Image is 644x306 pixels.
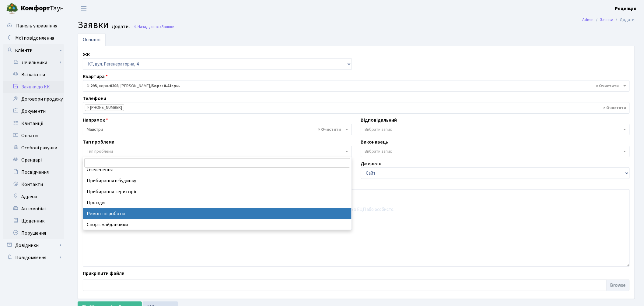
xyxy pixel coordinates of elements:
[3,190,64,203] a: Адреси
[3,203,64,215] a: Автомобілі
[615,5,637,12] a: Рецепція
[3,117,64,130] a: Квитанції
[361,138,388,146] label: Виконавець
[3,215,64,227] a: Щоденник
[83,95,106,102] label: Телефони
[83,138,114,146] label: Тип проблеми
[596,83,619,89] span: Видалити всі елементи
[3,178,64,190] a: Контакти
[3,154,64,166] a: Орендарі
[83,175,352,186] li: Прибирання в будинку
[110,83,118,89] b: 0208
[615,5,637,12] b: Рецепція
[83,116,108,124] label: Напрямок
[83,197,352,208] li: Проїзди
[83,208,352,219] li: Ремонтні роботи
[7,56,64,69] a: Лічильники
[110,24,130,30] small: Додати .
[87,105,89,111] span: ×
[21,3,50,13] b: Комфорт
[83,219,352,230] li: Спорт.майданчики
[3,142,64,154] a: Особові рахунки
[87,83,97,89] b: 1-295
[161,24,174,30] span: Заявки
[3,44,64,56] a: Клієнти
[85,104,124,111] li: (067) 681-73-71
[83,270,124,277] label: Прикріпити файли
[365,148,392,155] span: Вибрати запис
[583,16,594,23] a: Admin
[83,51,90,58] label: ЖК
[365,126,392,133] span: Вибрати запис
[600,16,614,23] a: Заявки
[573,13,644,26] nav: breadcrumb
[21,3,64,14] span: Таун
[604,105,626,111] span: Видалити всі елементи
[83,80,630,92] span: <b>1-295</b>, корп.: <b>0208</b>, Деменін Олександр Васильович, <b>Борг: 0.41грн.</b>
[614,16,635,23] li: Додати
[87,148,113,155] span: Тип проблеми
[76,3,91,13] button: Переключити навігацію
[3,166,64,178] a: Посвідчення
[15,35,54,41] span: Мої повідомлення
[83,164,352,175] li: Озеленення
[83,186,352,197] li: Прибирання території
[361,160,382,167] label: Джерело
[361,116,397,124] label: Відповідальний
[3,93,64,105] a: Договори продажу
[3,105,64,117] a: Документи
[3,130,64,142] a: Оплати
[78,18,109,32] span: Заявки
[3,32,64,44] a: Мої повідомлення
[133,24,174,30] a: Назад до всіхЗаявки
[6,2,18,15] img: logo.png
[87,126,344,133] span: Майстри
[151,83,180,89] b: Борг: 0.41грн.
[3,20,64,32] a: Панель управління
[3,69,64,81] a: Всі клієнти
[83,124,352,135] span: Майстри
[3,81,64,93] a: Заявки до КК
[83,73,108,80] label: Квартира
[3,251,64,264] a: Повідомлення
[3,227,64,239] a: Порушення
[78,33,106,46] a: Основні
[3,239,64,251] a: Довідники
[16,23,57,29] span: Панель управління
[87,83,622,89] span: <b>1-295</b>, корп.: <b>0208</b>, Деменін Олександр Васильович, <b>Борг: 0.41грн.</b>
[318,126,341,133] span: Видалити всі елементи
